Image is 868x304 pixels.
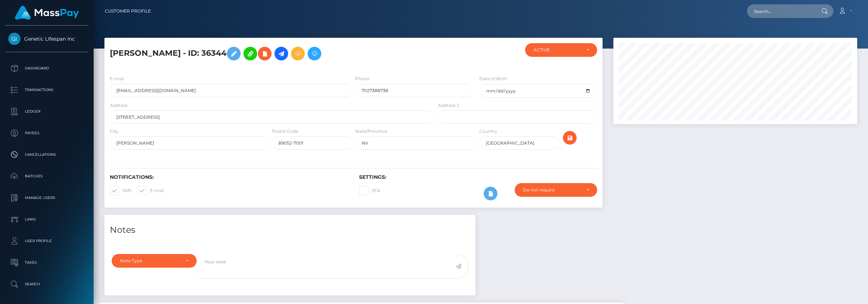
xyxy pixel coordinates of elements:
[8,236,85,246] p: User Profile
[8,192,85,203] p: Manage Users
[5,146,88,164] a: Cancellations
[110,76,124,82] label: E-mail
[110,43,431,64] h5: [PERSON_NAME] - ID: 36344
[8,63,85,74] p: Dashboard
[8,257,85,268] p: Taxes
[5,167,88,185] a: Batches
[8,128,85,139] p: Payees
[274,47,288,60] a: Initiate Payout
[5,210,88,228] a: Links
[747,4,815,18] input: Search...
[5,275,88,293] a: Search
[359,186,380,195] label: 2FA
[479,76,507,82] label: Date of Birth
[8,149,85,160] p: Cancellations
[110,102,127,109] label: Address
[120,258,180,264] div: Note Type
[355,76,370,82] label: Phone
[5,59,88,77] a: Dashboard
[110,186,131,195] label: SMS
[8,279,85,290] p: Search
[5,189,88,207] a: Manage Users
[523,187,581,193] div: Do not require
[479,128,497,135] label: Country
[110,128,118,135] label: City
[525,43,598,57] button: ACTIVE
[137,186,164,195] label: E-mail
[5,254,88,272] a: Taxes
[359,174,598,180] h6: Settings:
[110,174,348,180] h6: Notifications:
[8,171,85,182] p: Batches
[5,232,88,250] a: User Profile
[15,6,79,20] img: MassPay Logo
[5,36,88,42] span: Genetic LIfespan Inc
[515,183,597,197] button: Do not require
[5,103,88,121] a: Ledger
[438,102,459,109] label: Address 2
[5,81,88,99] a: Transactions
[112,254,197,268] button: Note Type
[105,4,151,19] a: Customer Profile
[355,128,387,135] label: State/Province
[8,33,21,45] img: Genetic LIfespan Inc
[5,124,88,142] a: Payees
[8,85,85,95] p: Transactions
[533,47,581,53] div: ACTIVE
[8,214,85,225] p: Links
[110,224,470,236] h4: Notes
[8,106,85,117] p: Ledger
[272,128,298,135] label: Postal Code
